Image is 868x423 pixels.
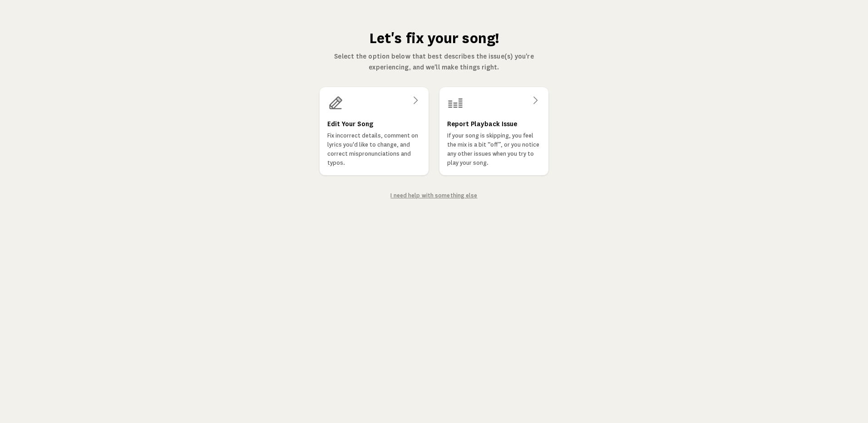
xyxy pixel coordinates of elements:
[327,131,421,167] p: Fix incorrect details, comment on lyrics you'd like to change, and correct mispronunciations and ...
[319,51,549,73] p: Select the option below that best describes the issue(s) you're experiencing, and we'll make thin...
[447,118,517,129] h3: Report Playback Issue
[447,131,541,167] p: If your song is skipping, you feel the mix is a bit “off”, or you notice any other issues when yo...
[320,87,429,175] a: Edit Your SongFix incorrect details, comment on lyrics you'd like to change, and correct mispronu...
[390,192,477,199] a: I need help with something else
[439,87,548,175] a: Report Playback IssueIf your song is skipping, you feel the mix is a bit “off”, or you notice any...
[327,118,373,129] h3: Edit Your Song
[319,29,549,47] h1: Let's fix your song!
